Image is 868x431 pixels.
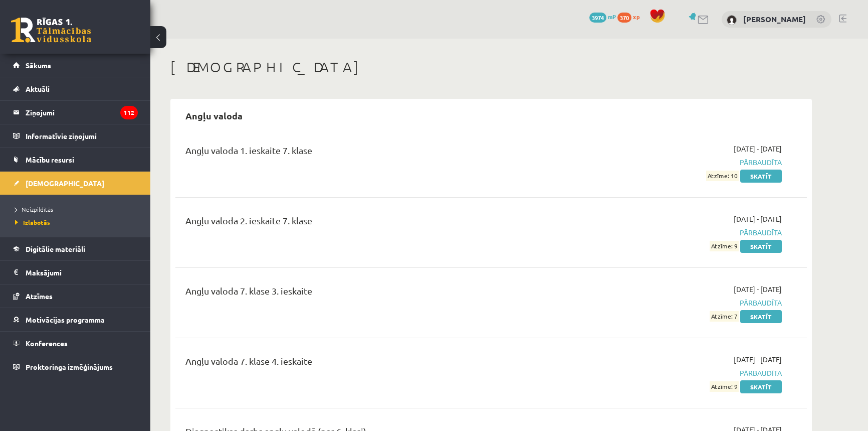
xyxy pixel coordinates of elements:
a: Digitālie materiāli [13,237,138,260]
h2: Angļu valoda [175,104,253,127]
span: [DATE] - [DATE] [734,214,782,224]
a: Mācību resursi [13,148,138,171]
a: Rīgas 1. Tālmācības vidusskola [11,18,91,43]
a: Neizpildītās [15,205,140,214]
a: Skatīt [740,240,782,253]
span: Proktoringa izmēģinājums [26,362,113,371]
span: Atzīme: 9 [710,381,739,392]
a: Aktuāli [13,77,138,100]
a: Konferences [13,332,138,355]
a: Izlabotās [15,218,140,227]
span: Pārbaudīta [593,368,782,378]
a: Ziņojumi112 [13,101,138,124]
span: 3974 [589,13,606,23]
legend: Informatīvie ziņojumi [26,124,138,148]
a: Skatīt [740,170,782,183]
span: Atzīme: 9 [710,241,739,251]
img: Kārlis Bergs [727,15,737,25]
a: Skatīt [740,380,782,393]
a: 370 xp [617,13,644,21]
span: Neizpildītās [15,205,53,213]
span: 370 [617,13,631,23]
div: Angļu valoda 1. ieskaite 7. klase [185,143,578,162]
legend: Ziņojumi [26,101,138,124]
a: Skatīt [740,310,782,323]
legend: Maksājumi [26,261,138,284]
div: Angļu valoda 2. ieskaite 7. klase [185,214,578,232]
a: Sākums [13,54,138,77]
span: Sākums [26,61,51,70]
h1: [DEMOGRAPHIC_DATA] [170,59,812,76]
span: Atzīmes [26,292,53,301]
a: [PERSON_NAME] [743,14,806,24]
span: Pārbaudīta [593,157,782,168]
span: Atzīme: 7 [710,311,739,322]
span: Motivācijas programma [26,315,105,324]
a: Informatīvie ziņojumi [13,124,138,148]
a: Proktoringa izmēģinājums [13,355,138,378]
span: Pārbaudīta [593,298,782,308]
span: [DATE] - [DATE] [734,143,782,154]
a: Atzīmes [13,284,138,308]
a: Maksājumi [13,261,138,284]
span: [DEMOGRAPHIC_DATA] [26,179,104,188]
span: Digitālie materiāli [26,244,85,253]
span: xp [633,13,639,21]
i: 112 [120,106,138,119]
span: Aktuāli [26,84,50,93]
span: mP [608,13,616,21]
a: 3974 mP [589,13,616,21]
span: Pārbaudīta [593,227,782,238]
span: Atzīme: 10 [706,171,739,181]
span: Izlabotās [15,218,50,226]
a: Motivācijas programma [13,308,138,331]
span: Konferences [26,339,68,348]
div: Angļu valoda 7. klase 3. ieskaite [185,284,578,303]
a: [DEMOGRAPHIC_DATA] [13,172,138,195]
span: [DATE] - [DATE] [734,354,782,365]
span: Mācību resursi [26,155,74,164]
div: Angļu valoda 7. klase 4. ieskaite [185,354,578,373]
span: [DATE] - [DATE] [734,284,782,295]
